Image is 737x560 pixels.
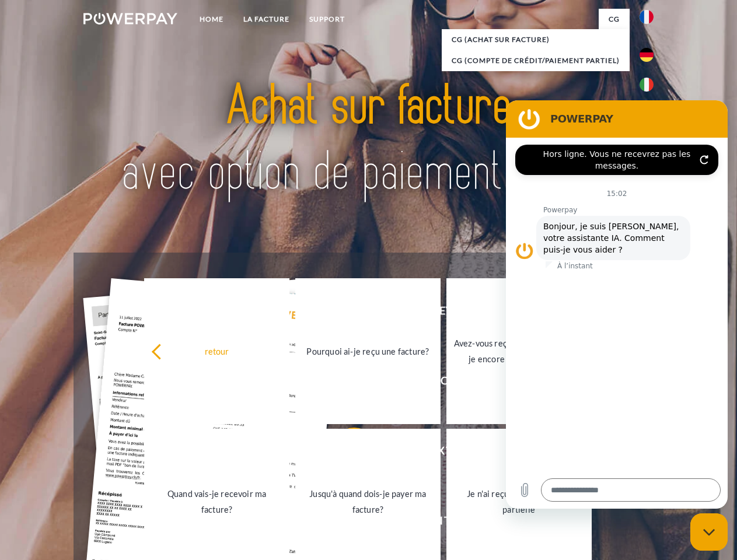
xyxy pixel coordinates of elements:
[442,29,630,50] a: CG (achat sur facture)
[111,56,626,223] img: title-powerpay_fr.svg
[640,78,654,92] img: it
[302,486,434,517] div: Jusqu'à quand dois-je payer ma facture?
[233,9,299,30] a: LA FACTURE
[453,335,585,367] div: Avez-vous reçu mes paiements, ai-je encore un solde ouvert?
[442,50,630,71] a: CG (Compte de crédit/paiement partiel)
[640,10,654,24] img: fr
[453,486,585,517] div: Je n'ai reçu qu'une livraison partielle
[506,100,728,509] iframe: Fenêtre de messagerie
[151,343,282,359] div: retour
[190,9,233,30] a: Home
[446,278,592,424] a: Avez-vous reçu mes paiements, ai-je encore un solde ouvert?
[151,486,282,517] div: Quand vais-je recevoir ma facture?
[640,48,654,62] img: de
[299,9,355,30] a: Support
[83,13,177,24] img: logo-powerpay-white.svg
[302,343,434,359] div: Pourquoi ai-je reçu une facture?
[690,513,728,551] iframe: Bouton de lancement de la fenêtre de messagerie, conversation en cours
[599,9,630,30] a: CG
